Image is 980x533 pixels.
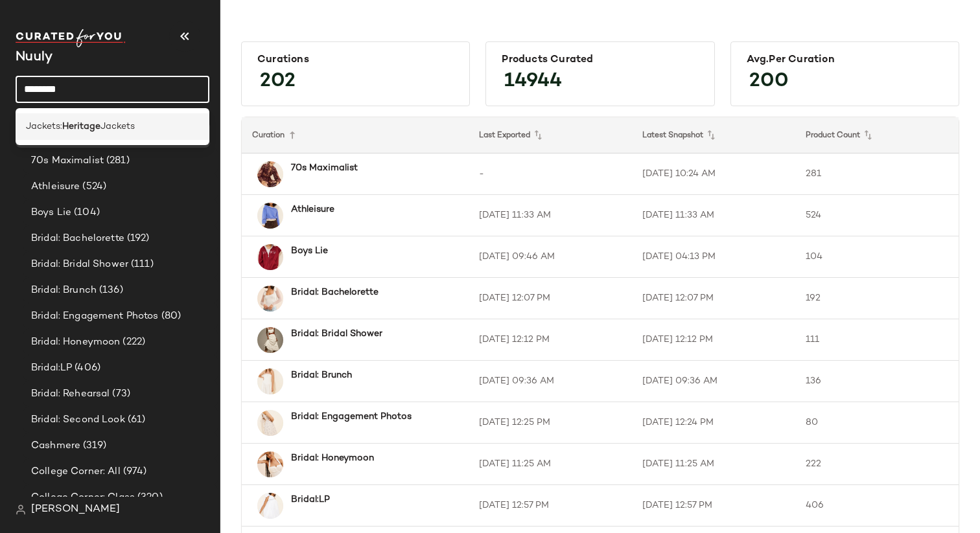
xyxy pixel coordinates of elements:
td: [DATE] 12:12 PM [632,319,795,361]
td: [DATE] 12:12 PM [469,319,632,361]
td: - [469,153,632,195]
img: svg%3e [16,505,26,515]
b: Bridal: Engagement Photos [291,410,412,424]
span: (974) [121,464,147,479]
td: [DATE] 12:24 PM [632,402,795,444]
b: Bridal: Brunch [291,369,352,382]
div: Curations [257,54,454,66]
td: [DATE] 12:07 PM [469,278,632,319]
span: (136) [97,283,123,298]
td: 281 [795,153,959,195]
b: Bridal: Bridal Shower [291,327,382,341]
img: 102029196_010_b [257,369,283,394]
b: Bridal:LP [291,493,330,506]
span: [PERSON_NAME] [31,502,120,517]
td: [DATE] 11:25 AM [469,444,632,485]
span: (104) [71,205,100,220]
td: 222 [795,444,959,485]
span: (222) [120,335,145,350]
span: (281) [104,153,130,168]
td: [DATE] 11:25 AM [632,444,795,485]
td: [DATE] 12:25 PM [469,402,632,444]
span: Bridal: Honeymoon [31,335,120,350]
img: 89991178_049_b [257,203,283,229]
td: [DATE] 04:13 PM [632,236,795,278]
span: Bridal: Bridal Shower [31,257,128,272]
th: Last Exported [469,117,632,153]
span: 14944 [491,58,575,105]
td: 80 [795,402,959,444]
td: [DATE] 11:33 AM [469,195,632,236]
span: 200 [736,58,802,105]
td: 111 [795,319,959,361]
div: Avg.per Curation [747,54,943,66]
img: 4130916210332_010_b [257,327,283,353]
span: (61) [125,413,146,427]
span: (319) [80,438,106,453]
span: (524) [80,179,106,194]
div: Products Curated [502,54,698,66]
td: [DATE] 11:33 AM [632,195,795,236]
span: (192) [124,231,150,246]
span: 202 [247,58,309,105]
span: College Corner: All [31,464,121,479]
td: [DATE] 09:46 AM [469,236,632,278]
td: 192 [795,278,959,319]
img: 79338430_012_b [257,286,283,312]
span: (406) [72,361,100,376]
td: [DATE] 09:36 AM [469,361,632,402]
img: 98128689_010_b [257,493,283,519]
span: 70s Maximalist [31,153,104,168]
span: Jackets [100,120,135,133]
span: (73) [110,387,130,402]
img: 91632323_010_b [257,451,283,477]
td: [DATE] 10:24 AM [632,153,795,195]
th: Curation [242,117,469,153]
span: (80) [159,309,181,324]
span: Bridal: Brunch [31,283,97,298]
td: 524 [795,195,959,236]
span: (320) [135,490,163,505]
th: Product Count [795,117,959,153]
span: Bridal: Rehearsal [31,387,110,402]
img: 99308520_061_b [257,161,283,187]
td: [DATE] 12:57 PM [469,485,632,527]
span: Bridal: Engagement Photos [31,309,159,324]
span: Cashmere [31,438,80,453]
b: Heritage [62,120,100,133]
span: Boys Lie [31,205,71,220]
td: 406 [795,485,959,527]
b: Bridal: Honeymoon [291,451,374,465]
span: Bridal: Second Look [31,413,125,427]
b: Bridal: Bachelorette [291,286,379,299]
b: Athleisure [291,203,334,216]
td: [DATE] 12:57 PM [632,485,795,527]
td: 104 [795,236,959,278]
span: College Corner: Class [31,490,135,505]
span: Bridal:LP [31,361,72,376]
td: [DATE] 09:36 AM [632,361,795,402]
span: Current Company Name [16,51,52,64]
td: [DATE] 12:07 PM [632,278,795,319]
img: 98569353_011_b [257,410,283,436]
td: 136 [795,361,959,402]
b: Boys Lie [291,244,328,258]
span: Bridal: Bachelorette [31,231,124,246]
span: (111) [128,257,154,272]
th: Latest Snapshot [632,117,795,153]
span: Athleisure [31,179,80,194]
span: Jackets: [26,120,62,133]
img: cfy_white_logo.C9jOOHJF.svg [16,29,126,47]
img: 97065981_060_b [257,244,283,270]
b: 70s Maximalist [291,161,358,175]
